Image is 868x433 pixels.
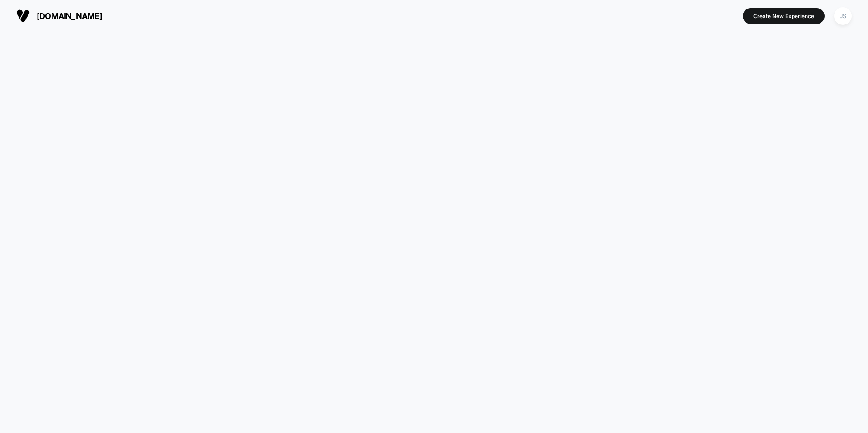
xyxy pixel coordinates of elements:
img: Visually logo [16,9,30,23]
span: [DOMAIN_NAME] [37,11,102,21]
button: Create New Experience [743,8,825,24]
button: [DOMAIN_NAME] [14,9,105,23]
button: JS [831,7,854,25]
div: JS [834,7,852,25]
